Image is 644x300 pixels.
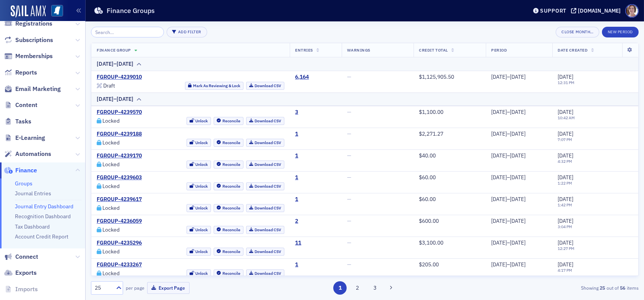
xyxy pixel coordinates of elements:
[295,109,298,116] a: 3
[15,190,51,197] a: Journal Entries
[97,261,142,268] a: FGROUP-4233267
[491,174,547,181] div: [DATE]–[DATE]
[103,162,120,167] div: Locked
[214,139,243,147] button: Reconcile
[295,196,298,203] a: 1
[295,131,298,138] a: 1
[15,269,37,277] span: Exports
[103,206,120,210] div: Locked
[246,182,285,190] a: Download CSV
[246,226,285,234] a: Download CSV
[419,174,436,181] span: $60.00
[91,27,164,37] input: Search…
[558,130,573,137] span: [DATE]
[97,95,133,103] div: [DATE]–[DATE]
[347,109,351,115] span: —
[15,68,37,77] span: Reports
[295,218,298,225] div: 2
[347,261,351,268] span: —
[103,119,120,123] div: Locked
[103,141,120,145] div: Locked
[419,239,443,246] span: $3,100.00
[4,285,38,294] a: Imports
[558,261,573,268] span: [DATE]
[97,196,142,203] a: FGROUP-4239617
[540,7,566,14] div: Support
[4,269,37,277] a: Exports
[4,52,53,60] a: Memberships
[15,150,51,158] span: Automations
[95,284,112,292] div: 25
[558,159,572,164] time: 4:32 PM
[214,117,243,125] button: Reconcile
[103,271,120,276] div: Locked
[246,82,285,90] a: Download CSV
[104,84,115,88] div: Draft
[246,248,285,256] a: Download CSV
[246,139,285,147] a: Download CSV
[4,36,53,44] a: Subscriptions
[4,117,31,126] a: Tasks
[15,36,53,44] span: Subscriptions
[97,60,133,68] div: [DATE]–[DATE]
[214,204,243,212] button: Reconcile
[15,134,45,142] span: E-Learning
[491,218,547,225] div: [DATE]–[DATE]
[187,226,211,234] button: Unlock
[126,284,144,291] label: per page
[558,115,575,120] time: 10:42 AM
[625,4,639,18] span: Profile
[491,152,547,159] div: [DATE]–[DATE]
[4,68,37,77] a: Reports
[558,217,573,224] span: [DATE]
[347,196,351,203] span: —
[46,5,63,18] a: View Homepage
[187,161,211,169] button: Unlock
[97,131,142,138] a: FGROUP-4239188
[15,166,37,175] span: Finance
[558,224,572,229] time: 3:04 PM
[491,240,547,246] div: [DATE]–[DATE]
[15,52,53,60] span: Memberships
[556,27,599,37] button: Close Month…
[558,174,573,181] span: [DATE]
[491,47,507,53] span: Period
[571,8,623,13] button: [DOMAIN_NAME]
[461,284,639,291] div: Showing out of items
[4,166,37,175] a: Finance
[103,184,120,188] div: Locked
[97,47,131,53] span: Finance Group
[187,117,211,125] button: Unlock
[491,131,547,138] div: [DATE]–[DATE]
[214,269,243,277] button: Reconcile
[214,161,243,169] button: Reconcile
[295,240,301,246] div: 11
[51,5,63,17] img: SailAMX
[419,47,448,53] span: Credit Total
[103,250,120,254] div: Locked
[295,174,298,181] div: 1
[214,226,243,234] button: Reconcile
[4,134,45,142] a: E-Learning
[185,82,243,90] button: Mark As Reviewing & Lock
[491,109,547,116] div: [DATE]–[DATE]
[419,130,443,137] span: $2,271.27
[491,261,547,268] div: [DATE]–[DATE]
[15,180,32,187] a: Groups
[295,47,313,53] span: Entries
[419,73,454,80] span: $1,125,905.50
[15,223,50,230] a: Tax Dashboard
[578,7,621,14] div: [DOMAIN_NAME]
[187,182,211,190] button: Unlock
[491,196,547,203] div: [DATE]–[DATE]
[295,261,298,268] a: 1
[15,213,71,220] a: Recognition Dashboard
[558,152,573,159] span: [DATE]
[419,261,439,268] span: $205.00
[347,73,351,80] span: —
[15,285,38,294] span: Imports
[347,130,351,137] span: —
